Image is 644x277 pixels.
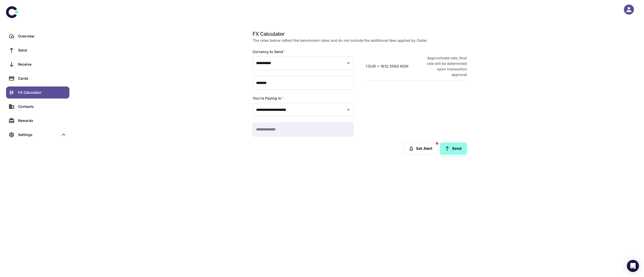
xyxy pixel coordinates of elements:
a: Contacts [6,101,69,113]
a: FX Calculator [6,86,69,99]
a: Send [440,143,467,155]
div: Receive [18,62,66,67]
h6: Approximate rate, final rate will be determined upon transaction approval [421,55,467,77]
div: FX Calculator [18,90,66,95]
div: Settings [18,132,59,137]
button: Open [345,60,352,67]
h6: 1 EUR = 1812.5588 NGN [366,64,408,69]
div: Contacts [18,104,66,109]
a: Cards [6,72,69,84]
div: Rewards [18,118,66,123]
a: Receive [6,58,69,70]
label: You're Paying In [253,96,284,101]
a: Rewards [6,115,69,127]
h1: FX Calculator [253,30,465,38]
div: Cards [18,76,66,81]
div: Open Intercom Messenger [627,260,639,272]
div: Overview [18,33,66,39]
button: Open [345,106,352,113]
div: Settings [6,129,69,141]
div: Send [18,48,66,53]
a: Send [6,44,69,56]
a: Overview [6,30,69,42]
label: Currency to Send [253,49,286,54]
button: Set Alert [404,143,438,155]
